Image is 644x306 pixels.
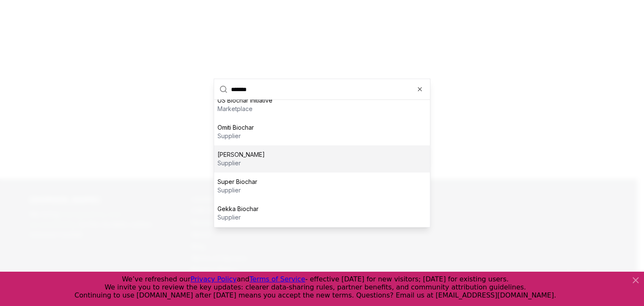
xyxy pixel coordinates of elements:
[217,132,254,141] p: supplier
[217,214,259,222] p: supplier
[217,186,257,195] p: supplier
[217,151,265,159] p: [PERSON_NAME]
[217,97,272,105] p: US Biochar Initiative
[217,159,265,168] p: supplier
[217,105,272,114] p: marketplace
[217,205,259,214] p: Gekka Biochar
[217,124,254,132] p: Omiti Biochar
[217,178,257,186] p: Super Biochar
